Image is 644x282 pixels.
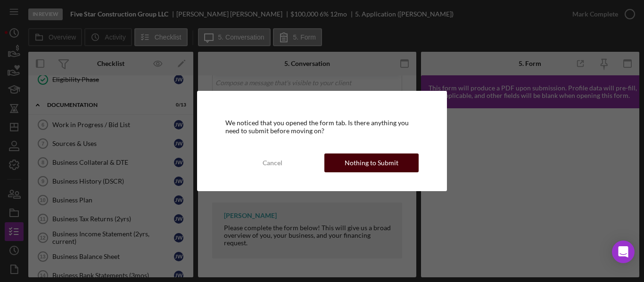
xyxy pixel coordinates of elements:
button: Cancel [225,153,320,172]
div: Cancel [263,153,282,172]
button: Nothing to Submit [324,153,419,172]
div: Nothing to Submit [345,153,398,172]
div: We noticed that you opened the form tab. Is there anything you need to submit before moving on? [225,119,419,134]
div: Open Intercom Messenger [612,241,635,263]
